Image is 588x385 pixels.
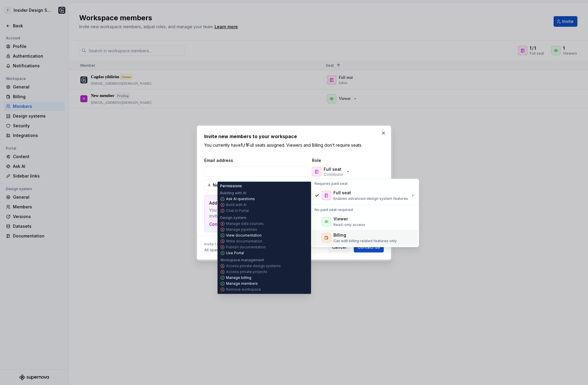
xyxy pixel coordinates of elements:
p: Full seat [324,166,341,172]
p: Access private design systems [226,264,281,268]
span: Cancel [332,244,346,250]
button: Cancel [328,242,350,252]
p: Build with AI [226,202,247,207]
button: New team member [204,180,255,190]
p: Building with AI [220,191,246,195]
p: Workspace management [220,258,264,262]
b: 1 / 1 [241,143,248,148]
p: Can edit billing related features only [333,239,397,243]
p: Remove workspace [226,287,261,292]
span: Role [312,158,371,163]
div: Viewer [333,216,348,222]
p: Publish documentation [226,245,266,250]
p: Enables advanced design system features [333,196,408,201]
p: Contributor [324,172,343,177]
h2: Invite new members to your workspace [204,133,384,140]
p: You currently have Full seats assigned. Viewers and Billing don't require seats. [204,142,384,148]
span: Contact us [358,244,380,250]
p: Chat in Portal [226,208,249,213]
p: You have Full seat assigned. Contact us to add extra seats and invite more members to your worksp... [209,207,338,219]
button: Contact us [209,221,237,227]
p: Manage pipelines [226,227,257,232]
p: Write documentation [226,239,262,244]
p: Manage billing [226,275,251,280]
p: Manage data sources [226,221,264,226]
p: Access private projects [226,269,267,274]
div: Full seat [333,190,351,196]
p: Permissions [220,184,242,188]
p: Add seats to invite more team members [209,200,338,206]
p: Manage members [226,281,258,286]
div: Requires paid seat [312,180,418,187]
span: Email address [204,158,310,163]
button: Contact us [354,242,384,252]
p: Read-only access [333,222,365,227]
div: Billing [333,232,346,238]
p: Design system [220,215,246,220]
div: No paid seat required [312,206,418,213]
button: Full seatContributor [311,166,353,178]
p: Use Portal [226,251,244,255]
p: View documentation [226,233,262,238]
span: New team member [213,182,251,188]
p: Ask AI questions [226,197,255,201]
span: All open design systems and projects [204,248,270,252]
span: Invite 1 member to: [204,242,276,247]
